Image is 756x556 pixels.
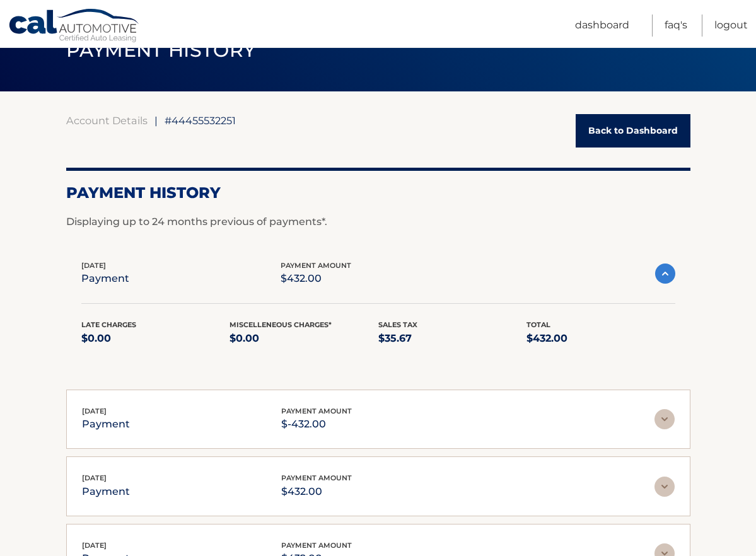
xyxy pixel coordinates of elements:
p: $432.00 [281,270,351,287]
p: $432.00 [526,330,675,347]
p: $35.67 [378,330,527,347]
span: [DATE] [82,473,107,482]
a: Logout [714,14,748,37]
span: [DATE] [82,541,107,550]
span: [DATE] [82,407,107,415]
a: FAQ's [665,14,687,37]
span: Total [526,320,550,329]
p: $-432.00 [281,415,352,433]
p: Displaying up to 24 months previous of payments*. [66,214,690,229]
a: Back to Dashboard [576,114,690,148]
span: payment amount [281,407,352,415]
span: Late Charges [81,320,136,329]
a: Cal Automotive [8,8,141,45]
p: $0.00 [230,330,378,347]
p: payment [82,483,130,501]
p: payment [82,415,130,433]
h2: Payment History [66,183,690,202]
span: #44455532251 [165,114,236,127]
span: payment amount [281,261,351,270]
span: PAYMENT HISTORY [66,38,256,62]
img: accordion-rest.svg [654,409,675,429]
a: Account Details [66,114,148,127]
p: $0.00 [81,330,230,347]
span: [DATE] [81,261,106,270]
img: accordion-active.svg [655,264,675,284]
span: Sales Tax [378,320,417,329]
a: Dashboard [575,14,629,37]
img: accordion-rest.svg [654,477,675,497]
p: $432.00 [281,483,352,501]
span: payment amount [281,473,352,482]
p: payment [81,270,129,287]
span: payment amount [281,541,352,550]
span: Miscelleneous Charges* [230,320,332,329]
span: | [154,114,158,127]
